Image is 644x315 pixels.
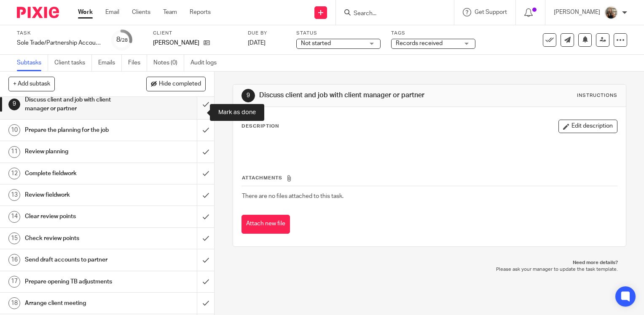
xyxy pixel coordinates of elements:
button: Hide completed [146,77,206,91]
h1: Arrange client meeting [25,297,134,310]
div: 9 [241,89,255,102]
a: Emails [98,55,122,71]
img: Pixie [17,7,59,18]
div: Instructions [577,92,617,99]
a: Files [128,55,147,71]
a: Reports [190,8,211,16]
h1: Send draft accounts to partner [25,254,134,266]
label: Due by [248,30,286,37]
p: Description [241,123,279,130]
span: There are no files attached to this task. [242,193,343,199]
div: 18 [8,297,20,309]
h1: Prepare the planning for the job [25,124,134,136]
h1: Check review points [25,232,134,245]
div: 10 [8,124,20,136]
small: /28 [120,38,128,43]
div: 12 [8,168,20,179]
label: Client [153,30,237,37]
span: Get Support [475,9,507,15]
a: Client tasks [54,55,92,71]
label: Tags [391,30,475,37]
a: Email [105,8,119,16]
a: Clients [132,8,150,16]
p: [PERSON_NAME] [153,39,199,47]
div: 14 [8,211,20,223]
div: 17 [8,276,20,288]
a: Subtasks [17,55,48,71]
label: Task [17,30,101,37]
span: Hide completed [159,81,201,88]
div: 9 [8,99,20,110]
h1: Prepare opening TB adjustments [25,275,134,288]
h1: Review fieldwork [25,189,134,201]
label: Status [296,30,381,37]
span: Records received [396,40,443,46]
a: Work [78,8,93,16]
span: [DATE] [248,40,266,46]
h1: Review planning [25,145,134,158]
div: 11 [8,146,20,158]
span: Attachments [242,176,282,180]
p: [PERSON_NAME] [554,8,600,16]
img: pic.png [604,6,618,19]
div: 15 [8,232,20,244]
button: + Add subtask [8,77,55,91]
a: Team [163,8,177,16]
span: Not started [301,40,331,46]
button: Attach new file [241,215,290,234]
input: Search [353,10,429,18]
h1: Discuss client and job with client manager or partner [25,93,134,115]
h1: Complete fieldwork [25,167,134,180]
p: Need more details? [241,259,618,266]
a: Audit logs [191,55,223,71]
div: 13 [8,189,20,201]
p: Please ask your manager to update the task template. [241,266,618,273]
div: 16 [8,254,20,266]
div: 8 [116,35,128,45]
h1: Discuss client and job with client manager or partner [259,91,447,100]
button: Edit description [558,120,617,133]
div: Sole Trade/Partnership Accounts [17,39,101,47]
h1: Clear review points [25,210,134,223]
a: Notes (0) [153,55,184,71]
